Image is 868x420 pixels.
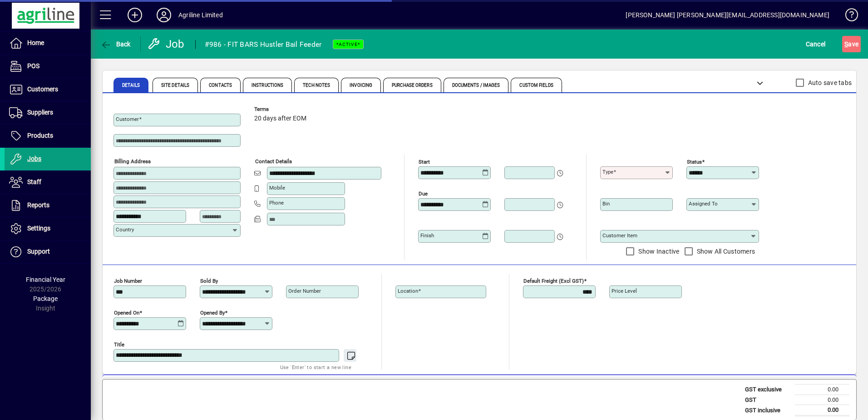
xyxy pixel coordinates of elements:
[149,7,178,23] button: Profile
[161,83,189,88] span: Site Details
[602,232,637,239] mat-label: Customer Item
[419,159,430,165] mat-label: Start
[288,288,321,294] mat-label: Order number
[27,155,41,162] span: Jobs
[205,37,322,52] div: #986 - FIT BARS Hustler Bail Feeder
[27,178,41,185] span: Staff
[350,83,372,88] span: Invoicing
[114,310,139,316] mat-label: Opened On
[392,83,433,88] span: Purchase Orders
[740,405,795,416] td: GST inclusive
[120,7,149,23] button: Add
[303,83,330,88] span: Tech Notes
[695,247,755,256] label: Show All Customers
[844,40,848,48] span: S
[200,278,218,284] mat-label: Sold by
[842,36,861,52] button: Save
[5,217,91,240] a: Settings
[398,288,418,294] mat-label: Location
[254,115,306,122] span: 20 days after EOM
[27,248,50,255] span: Support
[795,395,849,405] td: 0.00
[5,101,91,124] a: Suppliers
[452,83,500,88] span: Documents / Images
[5,125,91,147] a: Products
[626,8,829,22] div: [PERSON_NAME] [PERSON_NAME][EMAIL_ADDRESS][DOMAIN_NAME]
[806,37,826,51] span: Cancel
[612,288,637,294] mat-label: Price Level
[740,385,795,395] td: GST exclusive
[5,194,91,217] a: Reports
[5,240,91,263] a: Support
[200,310,225,316] mat-label: Opened by
[98,36,133,52] button: Back
[636,247,679,256] label: Show Inactive
[27,132,53,139] span: Products
[740,395,795,405] td: GST
[519,83,553,88] span: Custom Fields
[689,200,718,207] mat-label: Assigned to
[602,200,610,207] mat-label: Bin
[209,83,232,88] span: Contacts
[795,405,849,416] td: 0.00
[804,36,828,52] button: Cancel
[280,362,351,372] mat-hint: Use 'Enter' to start a new line
[254,106,309,112] span: Terms
[687,159,702,165] mat-label: Status
[33,295,58,302] span: Package
[269,185,285,191] mat-label: Mobile
[844,37,858,51] span: ave
[116,226,134,233] mat-label: Country
[27,225,50,232] span: Settings
[122,83,140,88] span: Details
[91,36,141,52] app-page-header-button: Back
[148,37,186,51] div: Job
[269,200,284,206] mat-label: Phone
[5,32,91,55] a: Home
[806,78,852,87] label: Auto save tabs
[178,8,223,22] div: Agriline Limited
[116,116,139,122] mat-label: Customer
[27,62,39,70] span: POS
[602,169,613,175] mat-label: Type
[100,40,131,48] span: Back
[795,385,849,395] td: 0.00
[523,278,584,284] mat-label: Default Freight (excl GST)
[27,39,44,46] span: Home
[838,2,857,31] a: Knowledge Base
[26,276,65,283] span: Financial Year
[5,78,91,101] a: Customers
[419,190,428,197] mat-label: Due
[252,83,283,88] span: Instructions
[114,278,142,284] mat-label: Job number
[27,201,49,209] span: Reports
[114,341,124,348] mat-label: Title
[27,109,53,116] span: Suppliers
[420,232,434,239] mat-label: Finish
[5,55,91,78] a: POS
[27,85,58,93] span: Customers
[5,171,91,194] a: Staff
